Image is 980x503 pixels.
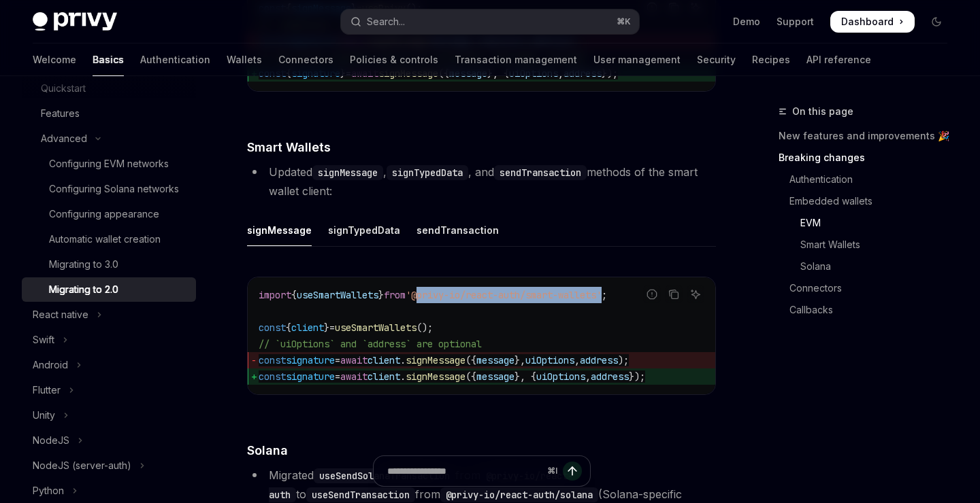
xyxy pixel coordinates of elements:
[247,441,288,459] span: Solana
[33,407,55,423] div: Unity
[259,338,482,350] span: // `uiOptions` and `address` are optional
[777,15,814,29] a: Support
[297,289,378,301] span: useSmartWallets
[830,11,915,33] a: Dashboard
[22,302,196,327] button: Toggle React native section
[33,44,76,76] a: Welcome
[41,105,80,122] div: Features
[779,147,958,169] a: Breaking changes
[259,289,291,301] span: import
[465,370,476,383] span: ({
[585,370,591,383] span: ,
[733,15,760,29] a: Demo
[312,165,383,180] code: signMessage
[476,354,514,366] span: message
[384,289,406,301] span: from
[22,202,196,226] a: Configuring appearance
[779,234,958,256] a: Smart Wallets
[340,370,367,383] span: await
[465,354,476,366] span: ({
[33,483,64,499] div: Python
[779,256,958,277] a: Solana
[602,289,607,301] span: ;
[406,289,602,301] span: '@privy-io/react-auth/smart-wallets'
[33,357,68,373] div: Android
[574,354,580,366] span: ,
[406,354,465,366] span: signMessage
[617,16,631,27] span: ⌘ K
[476,370,514,383] span: message
[22,328,196,352] button: Toggle Swift section
[286,354,335,366] span: signature
[350,44,438,76] a: Policies & controls
[335,370,340,383] span: =
[779,277,958,299] a: Connectors
[494,165,587,180] code: sendTransaction
[22,152,196,176] a: Configuring EVM networks
[286,322,291,334] span: {
[779,190,958,212] a: Embedded wallets
[514,354,525,366] span: },
[22,277,196,302] a: Migrating to 2.0
[779,212,958,234] a: EVM
[22,252,196,277] a: Migrating to 3.0
[33,457,131,474] div: NodeJS (server-auth)
[340,354,367,366] span: await
[593,44,681,76] a: User management
[247,214,312,246] div: signMessage
[22,403,196,428] button: Toggle Unity section
[792,103,853,120] span: On this page
[22,101,196,126] a: Features
[400,370,406,383] span: .
[286,370,335,383] span: signature
[563,462,582,481] button: Send message
[247,138,331,156] span: Smart Wallets
[259,370,286,383] span: const
[41,131,87,147] div: Advanced
[259,354,286,366] span: const
[22,479,196,503] button: Toggle Python section
[33,307,88,323] div: React native
[841,15,894,29] span: Dashboard
[33,432,69,449] div: NodeJS
[22,428,196,453] button: Toggle NodeJS section
[93,44,124,76] a: Basics
[580,354,618,366] span: address
[33,12,117,31] img: dark logo
[629,370,645,383] span: });
[416,322,433,334] span: ();
[618,354,629,366] span: );
[49,206,159,222] div: Configuring appearance
[49,256,118,273] div: Migrating to 3.0
[387,456,542,486] input: Ask a question...
[400,354,406,366] span: .
[227,44,262,76] a: Wallets
[22,453,196,478] button: Toggle NodeJS (server-auth) section
[291,289,297,301] span: {
[643,285,661,303] button: Report incorrect code
[367,370,400,383] span: client
[291,322,324,334] span: client
[525,354,574,366] span: uiOptions
[687,285,704,303] button: Ask AI
[926,11,947,33] button: Toggle dark mode
[416,214,499,246] div: sendTransaction
[779,299,958,321] a: Callbacks
[591,370,629,383] span: address
[335,354,340,366] span: =
[49,156,169,172] div: Configuring EVM networks
[49,281,118,298] div: Migrating to 2.0
[806,44,871,76] a: API reference
[341,10,638,34] button: Open search
[22,126,196,151] button: Toggle Advanced section
[387,165,468,180] code: signTypedData
[455,44,577,76] a: Transaction management
[140,44,210,76] a: Authentication
[328,214,400,246] div: signTypedData
[406,370,465,383] span: signMessage
[278,44,333,76] a: Connectors
[536,370,585,383] span: uiOptions
[33,382,61,398] div: Flutter
[335,322,416,334] span: useSmartWallets
[22,227,196,252] a: Automatic wallet creation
